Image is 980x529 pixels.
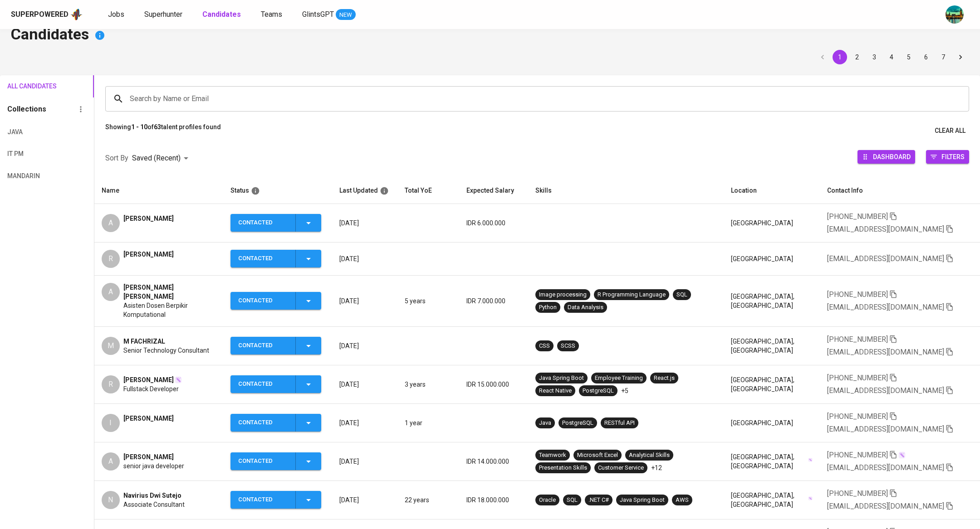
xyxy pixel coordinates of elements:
[123,283,216,301] span: [PERSON_NAME] [PERSON_NAME]
[339,495,390,505] p: [DATE]
[238,414,288,432] div: Contacted
[94,178,223,204] th: Name
[539,387,572,395] div: React Native
[833,50,847,64] button: page 1
[621,386,628,395] p: +5
[808,458,813,462] img: magic_wand.svg
[731,418,813,427] div: [GEOGRAPHIC_DATA]
[230,375,321,393] button: Contacted
[919,50,933,64] button: Go to page 6
[223,178,332,204] th: Status
[850,50,864,64] button: Go to page 2
[808,496,813,501] img: magic_wand.svg
[731,375,813,393] div: [GEOGRAPHIC_DATA], [GEOGRAPHIC_DATA]
[202,10,241,19] b: Candidates
[238,375,288,393] div: Contacted
[539,291,587,299] div: Image processing
[175,376,182,383] img: magic_wand.svg
[827,254,944,263] span: [EMAIL_ADDRESS][DOMAIN_NAME]
[857,150,915,164] button: Dashboard
[123,461,184,471] span: senior java developer
[620,496,665,505] div: Java Spring Boot
[7,126,47,138] span: Java
[539,464,587,472] div: Presentation Skills
[102,337,120,355] div: M
[339,380,390,389] p: [DATE]
[827,412,888,421] span: [PHONE_NUMBER]
[676,291,687,299] div: SQL
[339,296,390,306] p: [DATE]
[935,125,965,136] span: Clear All
[568,303,603,312] div: Data Analysis
[132,153,181,164] p: Saved (Recent)
[466,296,521,306] p: IDR 7.000.000
[105,153,128,164] p: Sort By
[539,374,584,383] div: Java Spring Boot
[102,214,120,232] div: A
[902,50,916,64] button: Go to page 5
[144,10,182,19] span: Superhunter
[154,123,161,131] b: 63
[539,342,550,350] div: CSS
[731,491,813,509] div: [GEOGRAPHIC_DATA], [GEOGRAPHIC_DATA]
[405,380,452,389] p: 3 years
[731,292,813,310] div: [GEOGRAPHIC_DATA], [GEOGRAPHIC_DATA]
[11,8,83,21] a: Superpoweredapp logo
[539,419,551,427] div: Java
[339,341,390,350] p: [DATE]
[123,337,165,346] span: M FACHRIZAL
[123,491,181,500] span: Navirius Dwi Sutejo
[827,290,888,299] span: [PHONE_NUMBER]
[577,451,618,460] div: Microsoft Excel
[123,452,174,461] span: [PERSON_NAME]
[827,212,888,221] span: [PHONE_NUMBER]
[102,452,120,471] div: A
[731,452,813,471] div: [GEOGRAPHIC_DATA], [GEOGRAPHIC_DATA]
[941,150,965,163] span: Filters
[820,178,980,204] th: Contact Info
[466,218,521,228] p: IDR 6.000.000
[654,374,675,383] div: React.js
[123,375,174,384] span: [PERSON_NAME]
[238,491,288,509] div: Contacted
[202,9,243,20] a: Candidates
[595,374,643,383] div: Employee Training
[339,254,390,263] p: [DATE]
[102,250,120,268] div: R
[7,170,47,182] span: Mandarin
[731,254,813,263] div: [GEOGRAPHIC_DATA]
[405,296,452,306] p: 5 years
[884,50,899,64] button: Go to page 4
[102,283,120,301] div: A
[102,375,120,393] div: R
[102,491,120,509] div: N
[405,495,452,505] p: 22 years
[567,496,578,505] div: SQL
[827,225,944,233] span: [EMAIL_ADDRESS][DOMAIN_NAME]
[539,496,556,505] div: Oracle
[11,24,969,46] h4: Candidates
[230,491,321,509] button: Contacted
[539,451,566,460] div: Teamwork
[238,337,288,354] div: Contacted
[230,250,321,267] button: Contacted
[827,374,888,382] span: [PHONE_NUMBER]
[230,452,321,470] button: Contacted
[466,380,521,389] p: IDR 15.000.000
[604,419,635,427] div: RESTful API
[230,414,321,432] button: Contacted
[123,301,216,319] span: Asisten Dosen Berpikir Komputational
[339,218,390,228] p: [DATE]
[588,496,609,505] div: .NET C#
[105,122,221,139] p: Showing of talent profiles found
[131,123,147,131] b: 1 - 10
[397,178,459,204] th: Total YoE
[814,50,969,64] nav: pagination navigation
[651,463,662,472] p: +12
[123,500,185,509] span: Associate Consultant
[867,50,882,64] button: Go to page 3
[108,9,126,20] a: Jobs
[459,178,528,204] th: Expected Salary
[466,457,521,466] p: IDR 14.000.000
[562,419,593,427] div: PostgreSQL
